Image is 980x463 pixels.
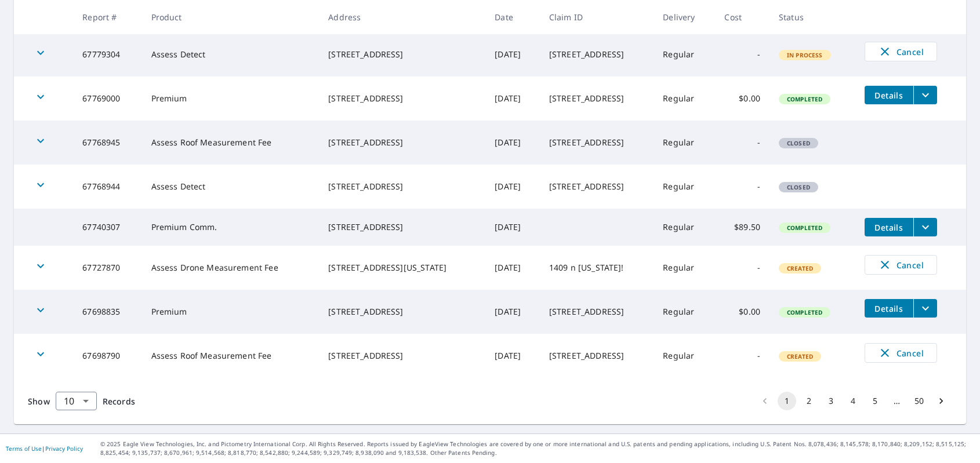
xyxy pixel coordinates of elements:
[800,392,818,410] button: Go to page 2
[872,90,906,101] span: Details
[142,165,320,209] td: Assess Detect
[654,121,715,165] td: Regular
[715,334,770,378] td: -
[715,121,770,165] td: -
[780,183,817,191] span: Closed
[142,121,320,165] td: Assess Roof Measurement Fee
[142,32,320,76] td: Assess Detect
[103,396,135,407] span: Records
[780,139,817,147] span: Closed
[485,334,540,378] td: [DATE]
[654,76,715,121] td: Regular
[888,395,906,407] div: …
[780,224,829,232] span: Completed
[328,350,476,362] div: [STREET_ADDRESS]
[932,392,950,410] button: Go to next page
[910,392,928,410] button: Go to page 50
[654,246,715,290] td: Regular
[142,76,320,121] td: Premium
[485,246,540,290] td: [DATE]
[540,32,654,76] td: [STREET_ADDRESS]
[28,396,50,407] span: Show
[913,86,937,104] button: filesDropdownBtn-67769000
[780,352,820,360] span: Created
[328,262,476,274] div: [STREET_ADDRESS][US_STATE]
[654,290,715,334] td: Regular
[485,76,540,121] td: [DATE]
[540,246,654,290] td: 1409 n [US_STATE]!
[715,165,770,209] td: -
[715,76,770,121] td: $0.00
[877,45,925,59] span: Cancel
[778,392,796,410] button: page 1
[540,76,654,121] td: [STREET_ADDRESS]
[56,392,97,410] div: Show 10 records
[654,334,715,378] td: Regular
[73,334,141,378] td: 67698790
[654,209,715,246] td: Regular
[540,165,654,209] td: [STREET_ADDRESS]
[328,137,476,148] div: [STREET_ADDRESS]
[142,246,320,290] td: Assess Drone Measurement Fee
[485,290,540,334] td: [DATE]
[866,392,884,410] button: Go to page 5
[654,32,715,76] td: Regular
[142,209,320,246] td: Premium Comm.
[142,290,320,334] td: Premium
[328,306,476,318] div: [STREET_ADDRESS]
[328,49,476,60] div: [STREET_ADDRESS]
[715,209,770,246] td: $89.50
[844,392,862,410] button: Go to page 4
[6,444,42,453] a: Terms of Use
[865,86,913,104] button: detailsBtn-67769000
[73,246,141,290] td: 67727870
[73,165,141,209] td: 67768944
[780,264,820,272] span: Created
[73,209,141,246] td: 67740307
[780,95,829,103] span: Completed
[865,42,937,61] button: Cancel
[485,165,540,209] td: [DATE]
[715,290,770,334] td: $0.00
[328,181,476,192] div: [STREET_ADDRESS]
[328,221,476,233] div: [STREET_ADDRESS]
[485,209,540,246] td: [DATE]
[872,303,906,314] span: Details
[715,32,770,76] td: -
[142,334,320,378] td: Assess Roof Measurement Fee
[540,121,654,165] td: [STREET_ADDRESS]
[780,308,829,316] span: Completed
[654,165,715,209] td: Regular
[865,299,913,318] button: detailsBtn-67698835
[754,392,952,410] nav: pagination navigation
[328,93,476,104] div: [STREET_ADDRESS]
[73,76,141,121] td: 67769000
[540,290,654,334] td: [STREET_ADDRESS]
[865,255,937,275] button: Cancel
[100,440,974,457] p: © 2025 Eagle View Technologies, Inc. and Pictometry International Corp. All Rights Reserved. Repo...
[540,334,654,378] td: [STREET_ADDRESS]
[865,218,913,236] button: detailsBtn-67740307
[780,51,830,59] span: In Process
[73,290,141,334] td: 67698835
[872,222,906,233] span: Details
[913,299,937,318] button: filesDropdownBtn-67698835
[73,121,141,165] td: 67768945
[45,444,83,453] a: Privacy Policy
[73,32,141,76] td: 67779304
[485,121,540,165] td: [DATE]
[877,258,925,272] span: Cancel
[485,32,540,76] td: [DATE]
[913,218,937,236] button: filesDropdownBtn-67740307
[877,346,925,360] span: Cancel
[865,343,937,363] button: Cancel
[6,445,83,452] p: |
[56,385,97,417] div: 10
[715,246,770,290] td: -
[822,392,840,410] button: Go to page 3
